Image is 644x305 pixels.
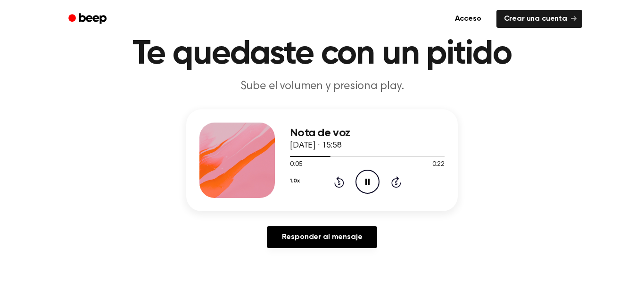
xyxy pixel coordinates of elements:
[132,37,511,71] font: Te quedaste con un pitido
[62,10,115,28] a: Bip
[290,178,299,184] font: 1.0x
[455,15,481,23] font: Acceso
[432,161,445,168] font: 0:22
[496,10,582,28] a: Crear una cuenta
[446,8,491,30] a: Acceso
[504,15,567,23] font: Crear una cuenta
[290,127,350,139] font: Nota de voz
[290,141,342,150] font: [DATE] · 15:58
[290,173,299,189] button: 1.0x
[290,161,302,168] font: 0:05
[267,226,378,248] a: Responder al mensaje
[282,233,363,241] font: Responder al mensaje
[240,81,404,92] font: Sube el volumen y presiona play.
